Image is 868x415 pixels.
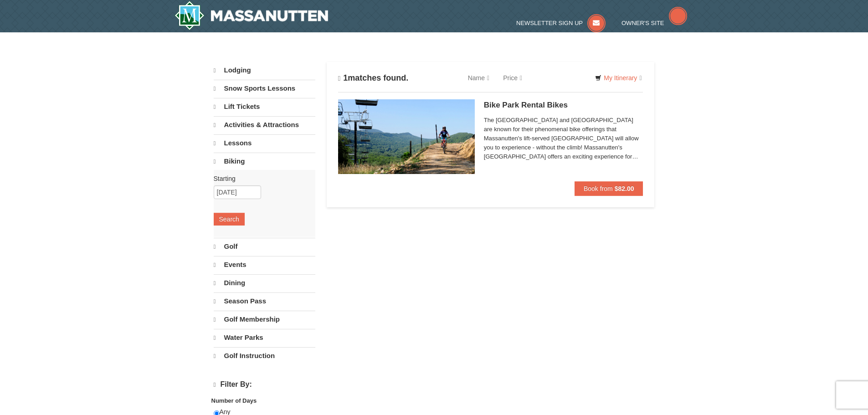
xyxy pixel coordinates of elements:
label: Starting [214,174,308,183]
a: Newsletter Sign Up [516,20,606,26]
img: Massanutten Resort Logo [175,1,329,30]
button: Search [214,213,245,225]
a: Massanutten Resort [175,1,329,30]
h4: Filter By: [214,380,315,389]
a: Biking [214,153,315,170]
a: Owner's Site [621,20,687,26]
a: Lift Tickets [214,98,315,115]
strong: Number of Days [211,397,257,404]
a: Golf Membership [214,311,315,328]
a: Dining [214,274,315,292]
a: Golf Instruction [214,347,315,364]
span: The [GEOGRAPHIC_DATA] and [GEOGRAPHIC_DATA] are known for their phenomenal bike offerings that Ma... [484,116,643,161]
button: Book from $82.00 [575,181,643,196]
a: Golf [214,238,315,255]
strong: $82.00 [615,185,634,192]
h5: Bike Park Rental Bikes [484,101,643,110]
a: Activities & Attractions [214,116,315,133]
a: Lessons [214,134,315,152]
a: Name [461,69,496,87]
a: Snow Sports Lessons [214,80,315,97]
span: Newsletter Sign Up [516,20,583,26]
span: Book from [584,185,613,192]
img: 6619923-15-103d8a09.jpg [338,99,475,174]
a: Events [214,256,315,273]
a: Price [496,69,529,87]
a: Lodging [214,62,315,79]
a: Season Pass [214,292,315,310]
a: Water Parks [214,329,315,346]
a: My Itinerary [589,71,647,85]
span: Owner's Site [621,20,664,26]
